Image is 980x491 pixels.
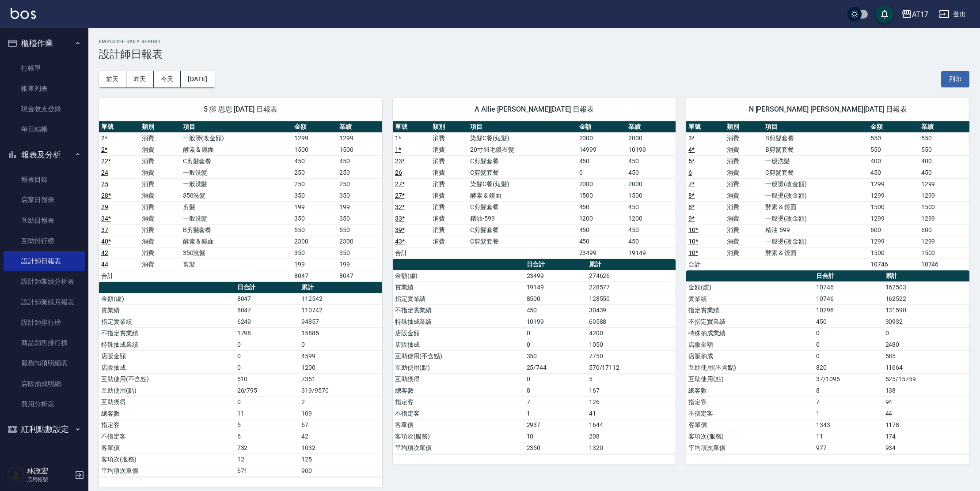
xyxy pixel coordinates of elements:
[626,201,676,213] td: 450
[101,169,108,176] a: 24
[626,155,676,167] td: 450
[337,121,382,133] th: 業績
[587,373,676,385] td: 5
[4,143,85,166] button: 報表及分析
[725,201,763,213] td: 消費
[292,247,337,259] td: 350
[468,224,577,236] td: C剪髮套餐
[4,271,85,292] a: 設計師業績分析表
[99,373,235,385] td: 互助使用(不含點)
[393,373,524,385] td: 互助獲得
[725,190,763,201] td: 消費
[524,362,587,373] td: 25/744
[577,190,627,201] td: 1500
[430,224,468,236] td: 消費
[4,210,85,231] a: 互助日報表
[814,316,883,327] td: 450
[337,155,382,167] td: 450
[868,224,919,236] td: 600
[140,144,180,155] td: 消費
[814,304,883,316] td: 10296
[868,121,919,133] th: 金額
[763,144,868,155] td: B剪髮套餐
[403,105,665,114] span: A Allie [PERSON_NAME][DATE] 日報表
[235,373,300,385] td: 510
[587,385,676,396] td: 167
[763,178,868,190] td: 一般燙(改金額)
[181,71,214,87] button: [DATE]
[814,339,883,350] td: 0
[524,385,587,396] td: 8
[393,304,524,316] td: 不指定實業績
[101,261,108,268] a: 44
[101,226,108,233] a: 37
[686,293,814,304] td: 實業績
[430,132,468,144] td: 消費
[686,121,969,270] table: a dense table
[577,236,627,247] td: 450
[299,373,382,385] td: 7351
[587,293,676,304] td: 128550
[430,201,468,213] td: 消費
[883,281,969,293] td: 162503
[99,282,382,477] table: a dense table
[577,224,627,236] td: 450
[686,316,814,327] td: 不指定實業績
[468,213,577,224] td: 精油-599
[292,144,337,155] td: 1500
[4,292,85,312] a: 設計師業績月報表
[299,362,382,373] td: 1200
[140,167,180,178] td: 消費
[235,304,300,316] td: 8047
[101,249,108,256] a: 42
[587,339,676,350] td: 1050
[126,71,154,87] button: 昨天
[337,259,382,270] td: 199
[686,362,814,373] td: 互助使用(不含點)
[393,259,676,454] table: a dense table
[99,270,140,281] td: 合計
[181,236,292,247] td: 酵素 & 鏡面
[181,190,292,201] td: 350洗髮
[883,327,969,339] td: 0
[99,121,382,282] table: a dense table
[524,270,587,281] td: 23499
[393,121,430,133] th: 單號
[235,362,300,373] td: 0
[868,213,919,224] td: 1299
[140,132,180,144] td: 消費
[524,316,587,327] td: 10199
[140,201,180,213] td: 消費
[524,350,587,362] td: 350
[686,339,814,350] td: 店販金額
[868,259,919,270] td: 10746
[337,224,382,236] td: 550
[763,167,868,178] td: C剪髮套餐
[725,144,763,155] td: 消費
[393,350,524,362] td: 互助使用(不含點)
[883,339,969,350] td: 2480
[292,224,337,236] td: 550
[110,105,372,114] span: 5 獅 思思 [DATE] 日報表
[181,144,292,155] td: 酵素 & 鏡面
[763,201,868,213] td: 酵素 & 鏡面
[292,236,337,247] td: 2300
[686,373,814,385] td: 互助使用(點)
[725,236,763,247] td: 消費
[468,190,577,201] td: 酵素 & 鏡面
[181,132,292,144] td: 一般燙(改金額)
[430,167,468,178] td: 消費
[393,121,676,259] table: a dense table
[725,247,763,259] td: 消費
[393,281,524,293] td: 實業績
[919,132,969,144] td: 550
[868,247,919,259] td: 1500
[393,247,430,259] td: 合計
[468,121,577,133] th: 項目
[524,373,587,385] td: 0
[577,213,627,224] td: 1200
[686,350,814,362] td: 店販抽成
[577,201,627,213] td: 450
[626,178,676,190] td: 2000
[27,467,72,476] h5: 林政宏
